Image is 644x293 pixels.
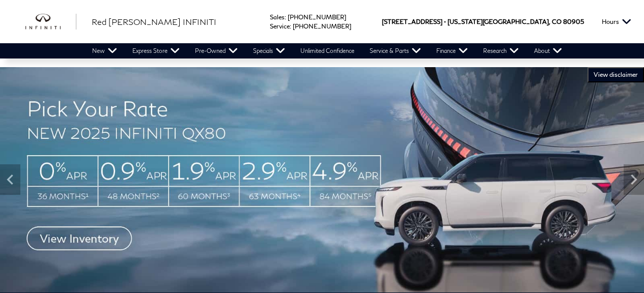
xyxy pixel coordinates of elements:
a: Red [PERSON_NAME] INFINITI [92,16,216,28]
span: Red [PERSON_NAME] INFINITI [92,17,216,26]
a: [STREET_ADDRESS] • [US_STATE][GEOGRAPHIC_DATA], CO 80905 [382,18,584,25]
a: Finance [429,43,475,58]
a: Specials [245,43,293,58]
a: Pre-Owned [187,43,245,58]
span: Sales [270,13,285,21]
a: infiniti [25,14,76,30]
span: VIEW DISCLAIMER [594,71,638,79]
img: INFINITI [25,14,76,30]
nav: Main Navigation [85,43,570,58]
a: Service & Parts [362,43,429,58]
a: [PHONE_NUMBER] [293,22,351,30]
button: VIEW DISCLAIMER [587,67,644,82]
a: [PHONE_NUMBER] [288,13,346,21]
a: Unlimited Confidence [293,43,362,58]
span: Service [270,22,290,30]
span: : [285,13,286,21]
a: Research [475,43,526,58]
a: New [85,43,125,58]
a: About [526,43,570,58]
span: : [290,22,291,30]
a: Express Store [125,43,187,58]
